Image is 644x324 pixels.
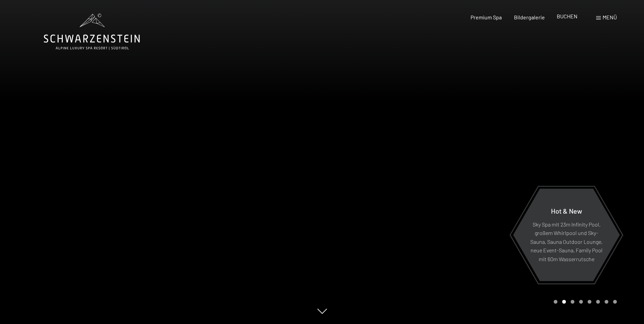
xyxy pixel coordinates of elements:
div: Carousel Page 5 [588,300,591,304]
a: Hot & New Sky Spa mit 23m Infinity Pool, großem Whirlpool und Sky-Sauna, Sauna Outdoor Lounge, ne... [513,188,620,282]
div: Carousel Page 1 [554,300,557,304]
div: Carousel Page 2 (Current Slide) [562,300,566,304]
div: Carousel Pagination [551,300,617,304]
div: Carousel Page 6 [596,300,600,304]
div: Carousel Page 4 [579,300,583,304]
span: Menü [603,14,617,20]
a: Bildergalerie [514,14,545,20]
span: Hot & New [551,206,582,215]
div: Carousel Page 8 [613,300,617,304]
a: Premium Spa [471,14,502,20]
div: Carousel Page 3 [571,300,574,304]
div: Carousel Page 7 [605,300,608,304]
p: Sky Spa mit 23m Infinity Pool, großem Whirlpool und Sky-Sauna, Sauna Outdoor Lounge, neue Event-S... [530,220,603,263]
a: BUCHEN [557,13,577,19]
